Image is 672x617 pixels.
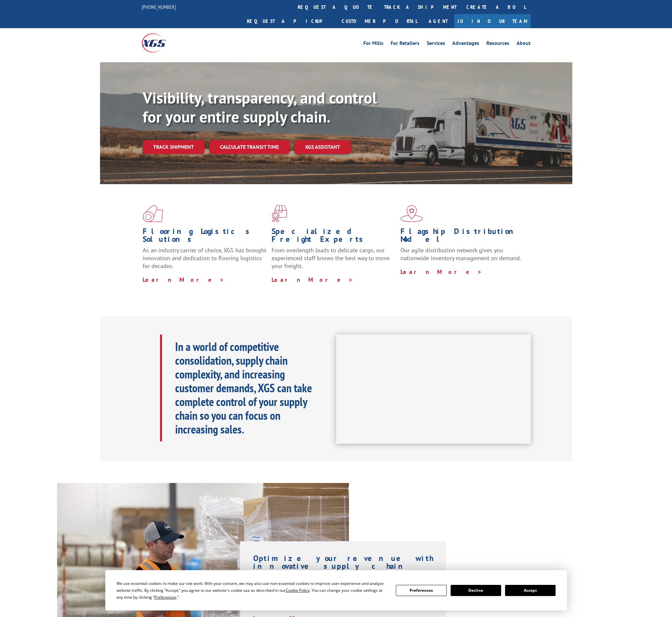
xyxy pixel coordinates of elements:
[143,276,224,283] a: Learn More >
[400,205,423,222] img: xgs-icon-flagship-distribution-model-red
[105,570,567,610] div: Cookie Consent Prompt
[337,14,422,28] a: Customer Portal
[175,339,312,437] b: In a world of competitive consolidation, supply chain complexity, and increasing customer demands...
[116,580,388,601] div: We use essential cookies to make our site work. With your consent, we may also use non-essential ...
[272,205,287,222] img: xgs-icon-focused-on-flooring-red
[400,227,524,246] h1: Flagship Distribution Model
[286,588,310,593] span: Cookie Policy
[143,87,377,127] b: Visibility, transparency, and control for your entire supply chain.
[454,14,531,28] a: Join Our Team
[154,594,176,600] span: Preferences
[363,41,383,48] a: For Mills
[272,246,396,276] p: From overlength loads to delicate cargo, our experienced staff knows the best way to move your fr...
[143,205,163,222] img: xgs-icon-total-supply-chain-intelligence-red
[396,585,446,596] button: Preferences
[142,4,176,10] a: [PHONE_NUMBER]
[143,246,266,270] span: As an industry carrier of choice, XGS has brought innovation and dedication to flooring logistics...
[391,41,419,48] a: For Retailers
[517,41,531,48] a: About
[336,335,531,444] iframe: XGS Logistics Solutions
[400,246,521,262] span: Our agile distribution network gives you nationwide inventory management on demand.
[143,227,267,246] h1: Flooring Logistics Solutions
[422,14,454,28] a: Agent
[272,276,353,283] a: Learn More >
[505,585,556,596] button: Accept
[272,227,396,246] h1: Specialized Freight Experts
[143,140,204,154] a: Track shipment
[451,585,501,596] button: Decline
[210,140,289,154] a: Calculate transit time
[427,41,445,48] a: Services
[400,268,482,276] a: Learn More >
[295,140,351,154] a: XGS ASSISTANT
[486,41,509,48] a: Resources
[452,41,479,48] a: Advantages
[242,14,337,28] a: Request a pickup
[253,554,433,581] h1: Optimize your revenue with innovative supply chain solutions.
